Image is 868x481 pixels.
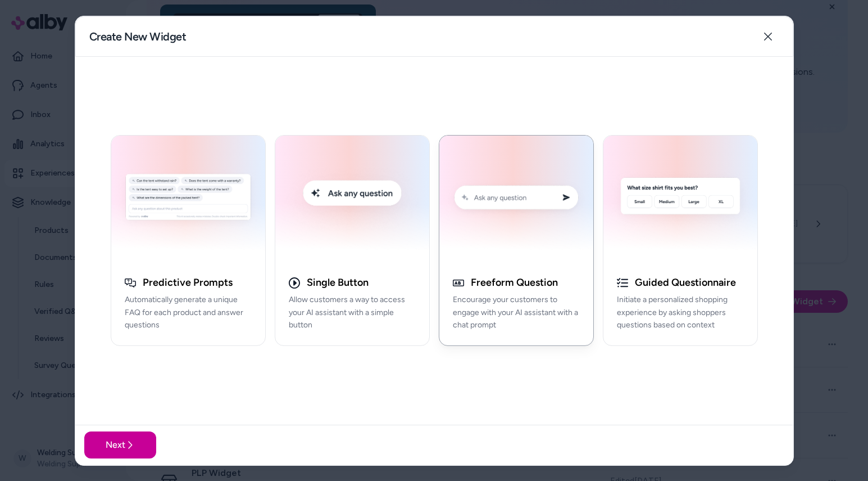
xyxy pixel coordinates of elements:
[446,142,587,256] img: Conversation Prompt Example
[453,294,580,332] p: Encourage your customers to engage with your AI assistant with a chat prompt
[118,142,258,256] img: Generative Q&A Example
[635,276,736,289] h3: Guided Questionnaire
[471,276,558,289] h3: Freeform Question
[84,431,156,458] button: Next
[617,294,744,332] p: Initiate a personalized shopping experience by asking shoppers questions based on context
[275,135,430,346] button: Single Button Embed ExampleSingle ButtonAllow customers a way to access your AI assistant with a ...
[111,135,266,346] button: Generative Q&A ExamplePredictive PromptsAutomatically generate a unique FAQ for each product and ...
[125,294,252,332] p: Automatically generate a unique FAQ for each product and answer questions
[89,29,187,44] h2: Create New Widget
[307,276,369,289] h3: Single Button
[439,135,594,346] button: Conversation Prompt ExampleFreeform QuestionEncourage your customers to engage with your AI assis...
[289,294,416,332] p: Allow customers a way to access your AI assistant with a simple button
[143,276,233,289] h3: Predictive Prompts
[603,135,758,346] button: AI Initial Question ExampleGuided QuestionnaireInitiate a personalized shopping experience by ask...
[282,142,422,256] img: Single Button Embed Example
[610,142,751,256] img: AI Initial Question Example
